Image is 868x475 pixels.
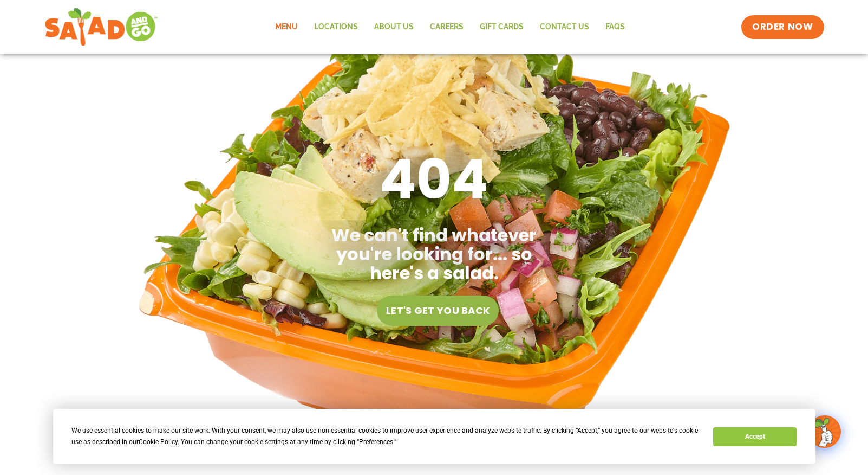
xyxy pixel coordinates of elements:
[267,15,633,40] nav: Menu
[713,427,797,446] button: Accept
[472,15,532,40] a: GIFT CARDS
[422,15,472,40] a: Careers
[377,296,499,326] a: Let's get you back
[752,21,813,34] span: ORDER NOW
[267,15,306,40] a: Menu
[306,15,366,40] a: Locations
[71,425,700,448] div: We use essential cookies to make our site work. With your consent, we may also use non-essential ...
[359,438,393,446] span: Preferences
[532,15,597,40] a: Contact Us
[44,5,159,49] img: new-SAG-logo-768×292
[810,416,840,447] img: wpChatIcon
[304,150,564,209] h1: 404
[53,409,815,464] div: Cookie Consent Prompt
[597,15,633,40] a: FAQs
[366,15,422,40] a: About Us
[386,305,490,317] span: Let's get you back
[310,226,559,283] h2: We can't find whatever you're looking for... so here's a salad.
[139,438,178,446] span: Cookie Policy
[741,15,824,39] a: ORDER NOW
